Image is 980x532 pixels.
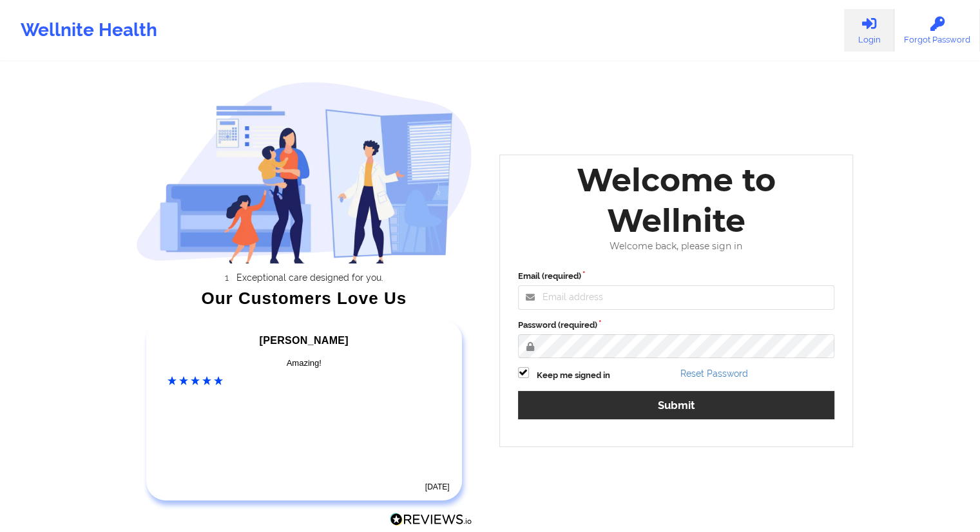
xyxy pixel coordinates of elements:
a: Forgot Password [894,9,980,52]
input: Email address [518,285,835,310]
span: [PERSON_NAME] [260,335,349,346]
div: Welcome back, please sign in [509,241,844,252]
li: Exceptional care designed for you. [148,272,472,283]
label: Email (required) [518,270,835,283]
a: Reviews.io Logo [390,513,472,529]
a: Login [844,9,894,52]
div: Our Customers Love Us [136,292,472,305]
time: [DATE] [425,482,450,491]
img: wellnite-auth-hero_200.c722682e.png [136,81,472,263]
div: Amazing! [168,357,441,370]
a: Reset Password [680,368,748,379]
button: Submit [518,391,835,419]
img: Reviews.io Logo [390,513,472,526]
div: Welcome to Wellnite [509,160,844,241]
label: Keep me signed in [537,369,610,382]
label: Password (required) [518,319,835,332]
